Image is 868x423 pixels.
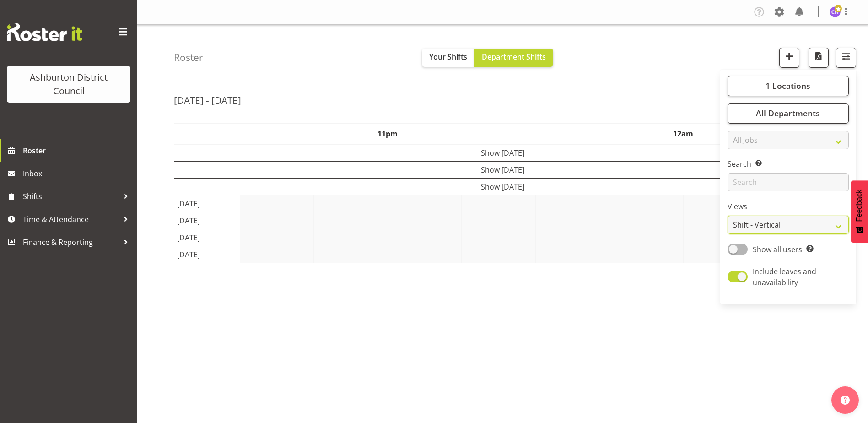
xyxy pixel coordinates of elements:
[422,49,474,67] button: Your Shifts
[174,229,240,246] td: [DATE]
[429,52,467,62] span: Your Shifts
[482,52,546,62] span: Department Shifts
[174,246,240,263] td: [DATE]
[728,158,849,169] label: Search
[7,23,82,41] img: Rosterit website logo
[174,161,831,178] td: Show [DATE]
[23,235,119,249] span: Finance & Reporting
[728,201,849,212] label: Views
[23,167,133,180] span: Inbox
[851,180,868,243] button: Feedback - Show survey
[756,108,820,119] span: All Departments
[23,190,119,203] span: Shifts
[174,178,831,195] td: Show [DATE]
[753,244,802,255] span: Show all users
[174,195,240,212] td: [DATE]
[809,48,829,68] button: Download a PDF of the roster according to the set date range.
[766,80,810,91] span: 1 Locations
[841,396,850,405] img: help-xxl-2.png
[174,52,203,63] h4: Roster
[836,48,856,68] button: Filter Shifts
[728,173,849,191] input: Search
[174,212,240,229] td: [DATE]
[16,70,121,98] div: Ashburton District Council
[23,144,133,157] span: Roster
[174,144,831,162] td: Show [DATE]
[753,266,816,287] span: Include leaves and unavailability
[830,6,841,17] img: chalotter-hydes5348.jpg
[240,123,535,144] th: 11pm
[535,123,831,144] th: 12am
[855,190,863,222] span: Feedback
[728,103,849,124] button: All Departments
[779,48,799,68] button: Add a new shift
[474,49,553,67] button: Department Shifts
[174,94,241,106] h2: [DATE] - [DATE]
[728,76,849,96] button: 1 Locations
[23,212,119,226] span: Time & Attendance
